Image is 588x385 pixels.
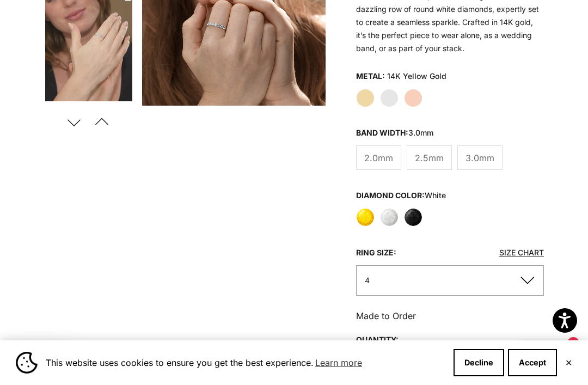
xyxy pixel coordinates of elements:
a: Learn more [314,355,364,371]
button: 4 [356,265,544,295]
img: Cookie banner [16,352,38,374]
a: Size Chart [499,248,544,257]
span: 3.0mm [465,151,494,165]
legend: Diamond Color: [356,187,446,204]
span: 2.0mm [364,151,393,165]
variant-option-value: 14K Yellow Gold [387,68,446,84]
button: Accept [508,349,557,376]
span: This website uses cookies to ensure you get the best experience. [46,355,445,371]
p: Made to Order [356,309,544,323]
legend: Ring size: [356,245,396,261]
legend: Quantity: [356,332,399,348]
button: Go to item 6 [44,105,133,215]
span: 2.5mm [415,151,444,165]
span: 4 [365,276,370,285]
button: Decline [454,349,504,376]
button: Close [565,359,572,366]
variant-option-value: white [425,191,446,200]
variant-option-value: 3.0mm [408,128,433,137]
legend: Band Width: [356,125,433,141]
legend: Metal: [356,68,385,84]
